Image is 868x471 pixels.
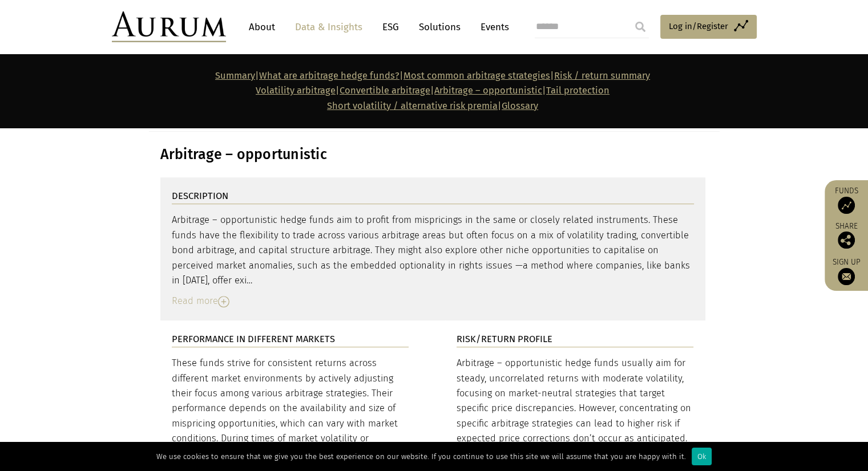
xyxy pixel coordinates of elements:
div: Ok [692,448,712,465]
strong: RISK/RETURN PROFILE [457,334,552,344]
a: Arbitrage – opportunistic [434,85,542,96]
div: Read more [172,294,694,308]
span: | [327,100,538,111]
a: Glossary [502,100,538,111]
a: Events [475,17,509,38]
a: Volatility arbitrage [256,85,336,96]
a: Funds [830,186,862,214]
a: Tail protection [546,85,609,96]
img: Read More [218,296,229,307]
a: Data & Insights [289,17,368,38]
a: Most common arbitrage strategies [403,70,550,81]
a: ESG [377,17,405,38]
span: Log in/Register [669,19,728,33]
strong: | | | [215,70,554,81]
strong: PERFORMANCE IN DIFFERENT MARKETS [172,334,335,344]
a: Risk / return summary [554,70,650,81]
a: Log in/Register [660,15,757,39]
img: Access Funds [838,197,855,214]
img: Aurum [112,11,226,42]
img: Share this post [838,232,855,249]
h3: Arbitrage – opportunistic [160,146,705,163]
input: Submit [629,15,652,38]
strong: DESCRIPTION [172,190,228,201]
a: What are arbitrage hedge funds? [259,70,399,81]
div: Arbitrage – opportunistic hedge funds aim to profit from mispricings in the same or closely relat... [172,213,694,288]
a: Short volatility / alternative risk premia [327,100,498,111]
a: Sign up [830,257,862,285]
a: Convertible arbitrage [340,85,430,96]
a: About [243,17,281,38]
strong: | | | [256,85,546,96]
a: Summary [215,70,255,81]
a: Solutions [413,17,466,38]
div: Share [830,222,862,249]
img: Sign up to our newsletter [838,268,855,285]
